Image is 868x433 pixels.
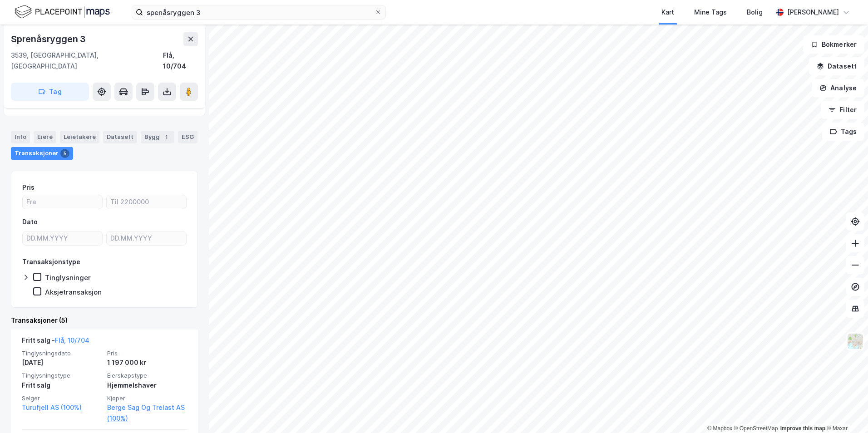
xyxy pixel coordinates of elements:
[22,357,102,368] div: [DATE]
[34,131,56,143] div: Eiere
[107,394,187,402] span: Kjøper
[143,5,375,19] input: Søk på adresse, matrikkel, gårdeiere, leietakere eller personer
[823,389,868,433] iframe: Chat Widget
[22,256,80,267] div: Transaksjonstype
[22,394,102,402] span: Selger
[780,425,825,432] a: Improve this map
[707,425,732,432] a: Mapbox
[107,349,187,357] span: Pris
[11,50,163,72] div: 3539, [GEOGRAPHIC_DATA], [GEOGRAPHIC_DATA]
[162,133,171,142] div: 1
[847,333,864,350] img: Z
[60,131,99,143] div: Leietakere
[107,402,187,424] a: Berge Sag Og Trelast AS (100%)
[23,195,102,209] input: Fra
[22,372,102,379] span: Tinglysningstype
[821,101,864,119] button: Filter
[803,35,864,54] button: Bokmerker
[11,315,198,326] div: Transaksjoner (5)
[11,131,30,143] div: Info
[822,123,864,141] button: Tags
[11,147,73,160] div: Transaksjoner
[163,50,198,72] div: Flå, 10/704
[141,131,174,143] div: Bygg
[22,380,102,391] div: Fritt salg
[823,389,868,433] div: Kontrollprogram for chat
[11,83,89,101] button: Tag
[22,216,38,227] div: Dato
[60,149,69,158] div: 5
[103,131,137,143] div: Datasett
[107,380,187,391] div: Hjemmelshaver
[22,402,102,413] a: Turufjell AS (100%)
[107,231,186,245] input: DD.MM.YYYY
[812,79,864,97] button: Analyse
[107,357,187,368] div: 1 197 000 kr
[734,425,778,432] a: OpenStreetMap
[747,7,763,18] div: Bolig
[107,372,187,379] span: Eierskapstype
[45,288,102,296] div: Aksjetransaksjon
[22,349,102,357] span: Tinglysningsdato
[55,336,89,344] a: Flå, 10/704
[661,7,674,18] div: Kart
[15,4,110,20] img: logo.f888ab2527a4732fd821a326f86c7f29.svg
[11,32,88,46] div: Sprenåsryggen 3
[22,335,89,349] div: Fritt salg -
[107,195,186,209] input: Til 2200000
[178,131,197,143] div: ESG
[694,7,727,18] div: Mine Tags
[22,182,35,193] div: Pris
[23,231,102,245] input: DD.MM.YYYY
[45,273,91,282] div: Tinglysninger
[787,7,839,18] div: [PERSON_NAME]
[809,57,864,75] button: Datasett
